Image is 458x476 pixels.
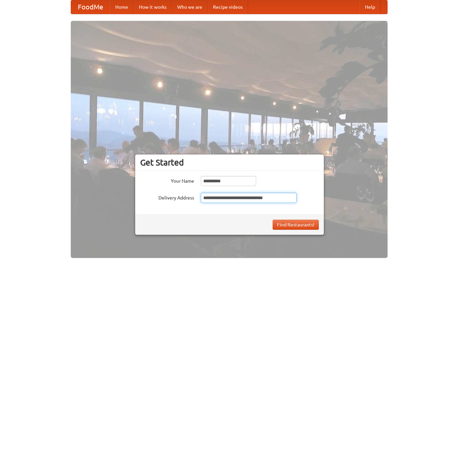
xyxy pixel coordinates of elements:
a: Who we are [172,0,208,14]
a: Help [360,0,380,14]
label: Your Name [140,176,194,184]
button: Find Restaurants! [273,220,319,230]
h3: Get Started [140,157,319,168]
a: How it works [133,0,172,14]
a: FoodMe [71,0,110,14]
a: Home [110,0,133,14]
label: Delivery Address [140,193,194,201]
a: Recipe videos [208,0,248,14]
